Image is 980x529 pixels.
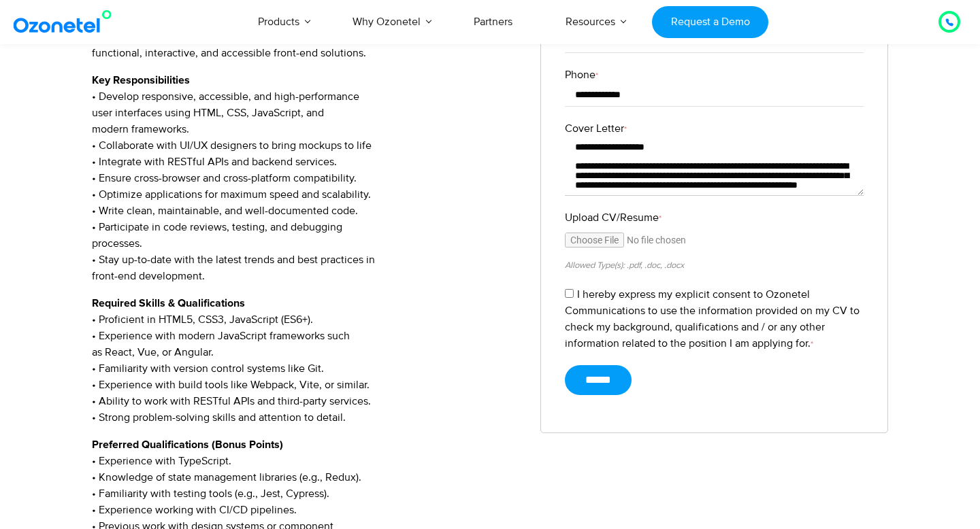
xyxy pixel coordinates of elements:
p: • Proficient in HTML5, CSS3, JavaScript (ES6+). • Experience with modern JavaScript frameworks su... [92,295,520,426]
label: I hereby express my explicit consent to Ozonetel Communications to use the information provided o... [565,288,860,350]
label: Upload CV/Resume [565,209,864,226]
label: Phone [565,67,864,83]
strong: Preferred Qualifications (Bonus Points) [92,439,283,450]
strong: Key Responsibilities [92,75,190,86]
small: Allowed Type(s): .pdf, .doc, .docx [565,260,684,271]
strong: Required Skills & Qualifications [92,298,245,309]
a: Request a Demo [652,6,768,38]
p: • Develop responsive, accessible, and high-performance user interfaces using HTML, CSS, JavaScrip... [92,72,520,284]
label: Cover Letter [565,120,864,137]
